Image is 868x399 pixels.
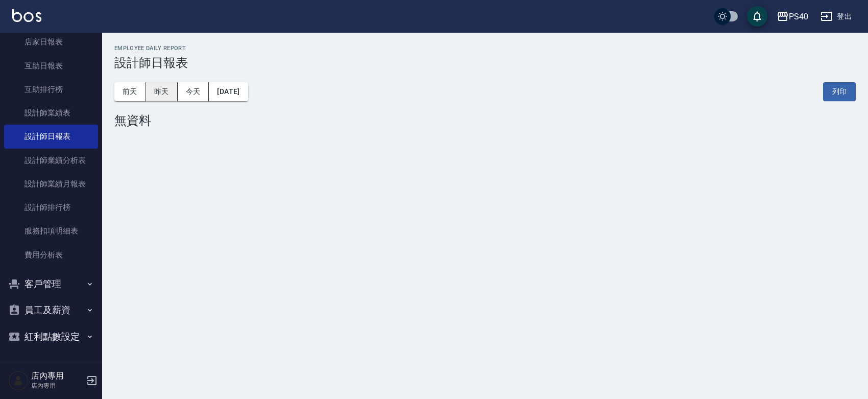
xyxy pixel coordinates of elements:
[12,9,41,22] img: Logo
[31,371,83,381] h5: 店內專用
[4,219,98,243] a: 服務扣項明細表
[209,82,248,101] button: [DATE]
[178,82,209,101] button: 今天
[114,56,856,70] h3: 設計師日報表
[816,7,856,26] button: 登出
[4,297,98,323] button: 員工及薪資
[747,6,767,27] button: save
[4,196,98,219] a: 設計師排行榜
[773,6,812,27] button: PS40
[4,54,98,78] a: 互助日報表
[4,30,98,54] a: 店家日報表
[31,381,83,390] p: 店內專用
[4,149,98,172] a: 設計師業績分析表
[4,78,98,101] a: 互助排行榜
[4,172,98,196] a: 設計師業績月報表
[114,82,146,101] button: 前天
[4,243,98,267] a: 費用分析表
[4,125,98,148] a: 設計師日報表
[4,323,98,350] button: 紅利點數設定
[823,82,856,101] button: 列印
[8,370,29,391] img: Person
[4,101,98,125] a: 設計師業績表
[789,10,808,23] div: PS40
[114,45,856,52] h2: Employee Daily Report
[4,271,98,297] button: 客戶管理
[114,113,856,128] div: 無資料
[146,82,178,101] button: 昨天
